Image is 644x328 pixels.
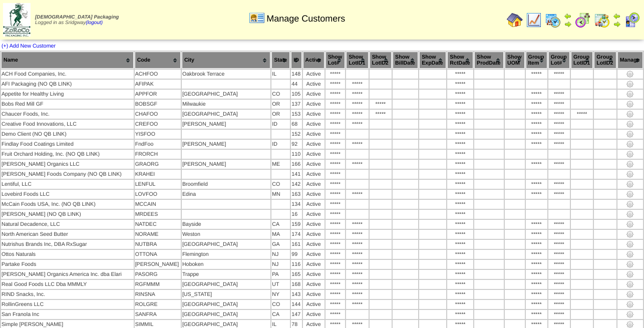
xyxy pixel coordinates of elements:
th: ID [291,52,301,69]
div: Active [303,171,324,177]
div: Active [303,321,324,327]
img: calendarinout.gif [594,12,610,28]
td: 152 [291,130,301,139]
td: 110 [291,150,301,159]
td: [PERSON_NAME] Foods Company (NO QB LINK) [1,170,134,179]
img: settings.gif [626,310,634,318]
td: ACHFOO [135,70,181,79]
img: settings.gif [626,100,634,108]
td: OR [271,100,290,109]
a: (+) Add New Customer [2,43,56,49]
td: NORAME [135,230,181,239]
div: Active [303,91,324,97]
td: [PERSON_NAME] (NO QB LINK) [1,210,134,219]
td: Milwaukie [182,100,270,109]
div: Active [303,121,324,127]
th: City [182,52,270,69]
td: ACH Food Companies, Inc. [1,70,134,79]
td: RIND Snacks, Inc. [1,290,134,299]
div: Active [303,111,324,117]
td: CO [271,300,290,309]
div: Active [303,271,324,277]
th: Show Lot# [326,52,346,69]
td: 116 [291,260,301,269]
td: Demo Client (NO QB LINK) [1,130,134,139]
td: [PERSON_NAME] Organics LLC [1,160,134,169]
td: MRDEES [135,210,181,219]
th: Show BillDate [393,52,418,69]
td: OTTONA [135,250,181,259]
div: Active [303,101,324,107]
td: Natural Decadence, LLC [1,220,134,229]
td: Nutrishus Brands Inc, DBA RxSugar [1,240,134,249]
img: customers.gif [249,11,265,27]
th: Group LotID2 [594,52,616,69]
div: Active [303,281,324,287]
th: Group LotID1 [571,52,593,69]
td: 105 [291,90,301,99]
span: Manage Customers [266,14,345,24]
img: settings.gif [626,120,634,128]
img: arrowright.gif [564,20,572,28]
td: MCCAIN [135,200,181,209]
td: ID [271,120,290,129]
td: FRORCH [135,150,181,159]
td: Findlay Food Coatings Limited [1,140,134,149]
td: Hoboken [182,260,270,269]
img: settings.gif [626,150,634,158]
img: settings.gif [626,140,634,148]
img: calendarprod.gif [545,12,561,28]
td: [PERSON_NAME] [135,260,181,269]
td: Edina [182,190,270,199]
td: CO [271,180,290,189]
td: 143 [291,290,301,299]
td: YISFOO [135,130,181,139]
td: [GEOGRAPHIC_DATA] [182,90,270,99]
img: settings.gif [626,270,634,278]
td: 92 [291,140,301,149]
td: SANFRA [135,310,181,319]
img: settings.gif [626,290,634,298]
div: Active [303,71,324,77]
td: APPFOR [135,90,181,99]
td: RollinGreens LLC [1,300,134,309]
td: CO [271,90,290,99]
div: Active [303,201,324,207]
td: CHAFOO [135,110,181,119]
div: Active [303,221,324,227]
td: [GEOGRAPHIC_DATA] [182,310,270,319]
td: NJ [271,260,290,269]
td: Flemington [182,250,270,259]
td: 161 [291,240,301,249]
div: Active [303,291,324,297]
td: 147 [291,310,301,319]
img: settings.gif [626,250,634,258]
td: PASORG [135,270,181,279]
img: arrowright.gif [613,20,621,28]
img: line_graph.gif [526,12,542,28]
td: LOVFOO [135,190,181,199]
th: Active [303,52,325,69]
img: settings.gif [626,70,634,78]
td: Weston [182,230,270,239]
td: Broomfield [182,180,270,189]
td: San Franola Inc [1,310,134,319]
div: Active [303,211,324,217]
td: 16 [291,210,301,219]
div: Active [303,261,324,267]
img: settings.gif [626,160,634,168]
th: Show LotID1 [346,52,368,69]
td: CA [271,310,290,319]
th: Show ExpDate [419,52,446,69]
img: arrowleft.gif [564,12,572,20]
th: Group Lot# [548,52,570,69]
td: NJ [271,250,290,259]
a: (logout) [86,20,103,26]
td: Creative Food Innovations, LLC [1,120,134,129]
td: 99 [291,250,301,259]
td: Fruit Orchard Holding, Inc. (NO QB LINK) [1,150,134,159]
span: [DEMOGRAPHIC_DATA] Packaging [35,15,119,20]
td: [GEOGRAPHIC_DATA] [182,300,270,309]
td: 159 [291,220,301,229]
td: [US_STATE] [182,290,270,299]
